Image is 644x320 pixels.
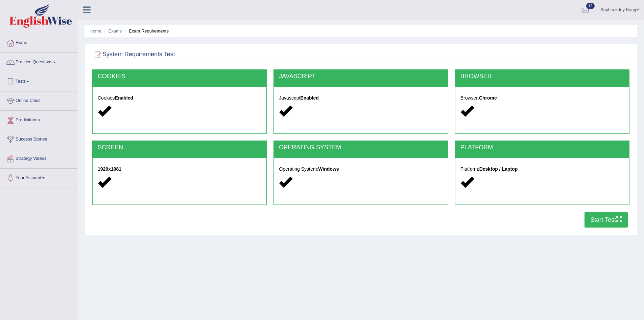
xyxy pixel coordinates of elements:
h2: System Requirements Test [92,49,175,60]
h2: SCREEN [98,144,261,151]
strong: Chrome [479,95,497,101]
h5: Cookies [98,95,261,101]
a: Tests [0,72,77,89]
a: Exams [109,28,122,34]
h2: COOKIES [98,73,261,80]
a: Predictions [0,111,77,128]
h5: Javascript [279,95,443,101]
a: Practice Questions [0,53,77,70]
a: Strategy Videos [0,149,77,166]
strong: Enabled [115,95,133,101]
strong: Desktop / Laptop [479,166,518,172]
strong: Windows [318,166,339,172]
h5: Browser: [460,95,624,101]
a: Online Class [0,91,77,108]
a: Home [0,34,77,50]
li: Exam Requirements [123,28,169,34]
a: Your Account [0,169,77,186]
h5: Platform: [460,167,624,172]
button: Start Test [585,212,628,228]
h5: Operating System: [279,167,443,172]
a: Home [90,28,101,34]
h2: JAVASCRIPT [279,73,443,80]
strong: 1920x1081 [98,166,121,172]
h2: OPERATING SYSTEM [279,144,443,151]
strong: Enabled [300,95,318,101]
a: Success Stories [0,130,77,147]
h2: BROWSER [460,73,624,80]
h2: PLATFORM [460,144,624,151]
span: 12 [586,3,595,9]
